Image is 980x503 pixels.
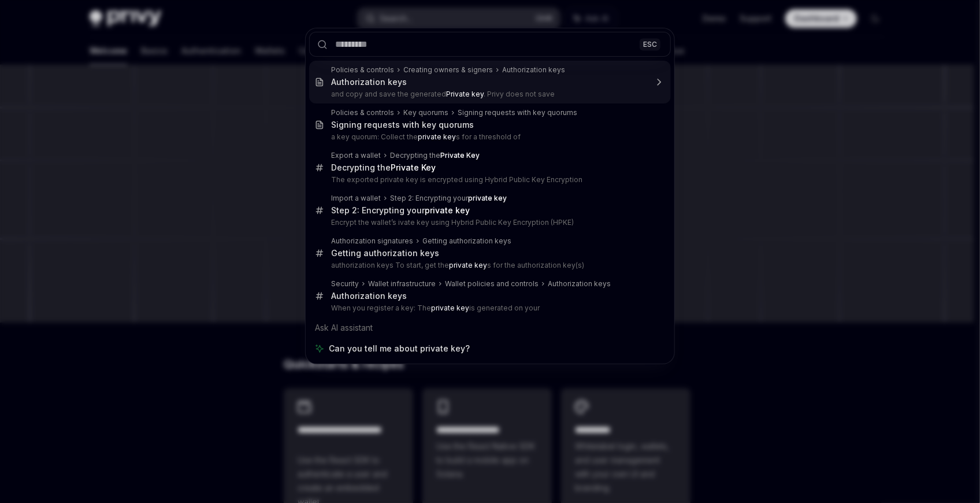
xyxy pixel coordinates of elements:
b: private key [418,132,456,141]
div: Getting authorization keys [422,236,511,246]
div: Authorization signatures [331,236,413,246]
div: Import a wallet [331,194,381,203]
div: Security [331,279,359,289]
p: and copy and save the generated . Privy does not save [331,90,647,99]
p: The exported private key is encrypted using Hybrid Public Key Encryption [331,175,647,184]
b: private key [431,304,469,312]
div: Step 2: Encrypting your [331,205,470,216]
div: Authorization keys [502,65,565,75]
b: private key [425,205,470,215]
b: private key [468,194,507,202]
b: Private Key [391,162,436,172]
div: Creating owners & signers [403,65,493,75]
div: Ask AI assistant [309,317,671,338]
div: Getting authorization keys [331,248,439,258]
div: Decrypting the [331,162,436,173]
div: Signing requests with key quorums [458,108,577,117]
div: Authorization keys [548,279,611,289]
p: a key quorum: Collect the s for a threshold of [331,132,647,142]
p: When you register a key: The is generated on your [331,304,647,313]
div: Step 2: Encrypting your [390,194,507,203]
b: Private key [446,90,484,98]
div: Key quorums [403,108,448,117]
div: Signing requests with key quorums [331,120,474,130]
p: authorization keys To start, get the s for the authorization key(s) [331,261,647,270]
div: ESC [640,38,660,50]
b: Private Key [440,151,480,160]
p: Encrypt the wallet’s ivate key using Hybrid Public Key Encryption (HPKE) [331,218,647,227]
span: Can you tell me about private key? [329,343,470,354]
div: Wallet policies and controls [445,279,539,289]
div: Policies & controls [331,108,394,117]
div: Policies & controls [331,65,394,75]
div: Authorization keys [331,291,407,301]
div: Decrypting the [390,151,480,160]
b: private key [449,261,487,269]
div: Authorization keys [331,77,407,87]
div: Export a wallet [331,151,381,160]
div: Wallet infrastructure [368,279,436,289]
